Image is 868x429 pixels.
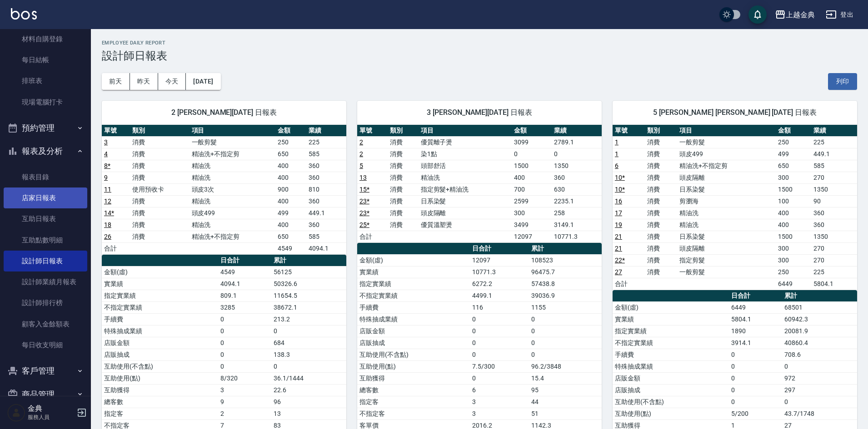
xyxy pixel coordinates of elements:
[512,160,552,172] td: 1500
[357,360,470,372] td: 互助使用(點)
[776,183,811,195] td: 1500
[512,148,552,160] td: 0
[4,230,87,251] a: 互助點數明細
[275,172,306,183] td: 400
[512,136,552,148] td: 3099
[729,384,782,396] td: 0
[218,360,271,372] td: 0
[271,337,346,349] td: 684
[357,290,470,301] td: 不指定實業績
[104,138,108,146] a: 3
[677,242,776,254] td: 頭皮隔離
[645,266,677,278] td: 消費
[359,162,363,169] a: 5
[776,266,811,278] td: 250
[613,384,729,396] td: 店販抽成
[776,207,811,219] td: 400
[677,125,776,137] th: 項目
[613,301,729,313] td: 金額(虛)
[271,255,346,266] th: 累計
[776,242,811,254] td: 300
[130,172,190,183] td: 消費
[388,195,418,207] td: 消費
[782,290,857,302] th: 累計
[357,125,388,137] th: 單號
[275,148,306,160] td: 650
[102,242,130,254] td: 合計
[130,73,158,90] button: 昨天
[275,136,306,148] td: 250
[529,384,602,396] td: 95
[512,125,552,137] th: 金額
[306,125,346,137] th: 業績
[218,384,271,396] td: 3
[306,231,346,242] td: 585
[102,384,218,396] td: 互助獲得
[615,138,619,146] a: 1
[782,372,857,384] td: 972
[552,195,602,207] td: 2235.1
[677,172,776,183] td: 頭皮隔離
[729,313,782,325] td: 5804.1
[776,160,811,172] td: 650
[776,136,811,148] td: 250
[811,278,857,290] td: 5804.1
[388,125,418,137] th: 類別
[218,266,271,278] td: 4549
[729,349,782,360] td: 0
[615,197,622,205] a: 16
[190,219,275,231] td: 精油洗
[552,207,602,219] td: 258
[677,160,776,172] td: 精油洗+不指定剪
[729,337,782,349] td: 3914.1
[130,136,190,148] td: 消費
[552,183,602,195] td: 630
[613,278,645,290] td: 合計
[552,231,602,242] td: 10771.3
[419,183,512,195] td: 指定剪髮+精油洗
[512,207,552,219] td: 300
[4,49,87,70] a: 每日結帳
[102,125,346,255] table: a dense table
[359,150,363,158] a: 2
[811,254,857,266] td: 270
[130,207,190,219] td: 消費
[186,73,220,90] button: [DATE]
[512,183,552,195] td: 700
[776,254,811,266] td: 300
[615,150,619,158] a: 1
[4,92,87,113] a: 現場電腦打卡
[645,160,677,172] td: 消費
[102,125,130,137] th: 單號
[677,148,776,160] td: 頭皮499
[306,219,346,231] td: 360
[4,139,87,163] button: 報表及分析
[306,207,346,219] td: 449.1
[470,360,529,372] td: 7.5/300
[677,136,776,148] td: 一般剪髮
[613,125,857,290] table: a dense table
[218,255,271,266] th: 日合計
[811,266,857,278] td: 225
[357,266,470,278] td: 實業績
[645,172,677,183] td: 消費
[130,160,190,172] td: 消費
[811,242,857,254] td: 270
[102,49,857,62] h3: 設計師日報表
[677,254,776,266] td: 指定剪髮
[811,160,857,172] td: 585
[357,372,470,384] td: 互助獲得
[645,136,677,148] td: 消費
[28,413,74,421] p: 服務人員
[811,207,857,219] td: 360
[190,231,275,242] td: 精油洗+不指定剪
[357,325,470,337] td: 店販金額
[811,136,857,148] td: 225
[512,219,552,231] td: 3499
[419,195,512,207] td: 日系染髮
[613,325,729,337] td: 指定實業績
[357,231,388,242] td: 合計
[104,186,111,193] a: 11
[104,150,108,158] a: 4
[28,404,74,413] h5: 金典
